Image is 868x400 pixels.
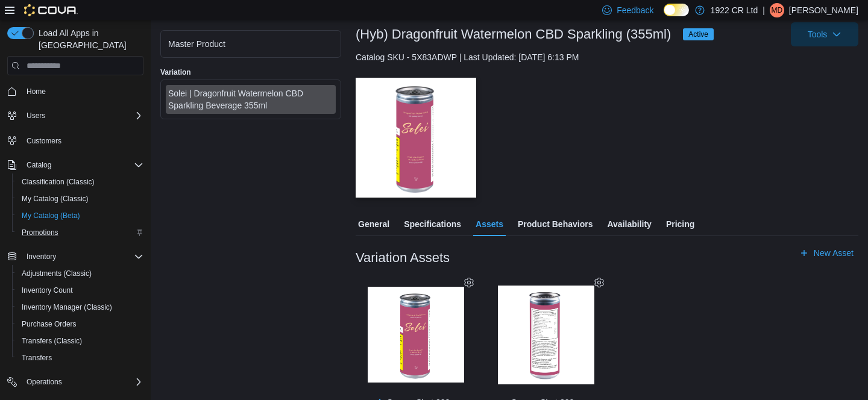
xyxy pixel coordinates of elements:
[2,107,148,124] button: Users
[22,336,82,346] span: Transfers (Classic)
[22,84,51,99] a: Home
[22,84,143,99] span: Home
[22,134,66,148] a: Customers
[666,212,694,236] span: Pricing
[607,212,651,236] span: Availability
[12,173,148,190] button: Classification (Classic)
[814,247,854,259] span: New Asset
[794,241,858,265] button: New Asset
[17,334,87,348] a: Transfers (Classic)
[12,207,148,224] button: My Catalog (Beta)
[17,208,143,223] span: My Catalog (Beta)
[24,4,78,16] img: Cova
[617,4,653,16] span: Feedback
[27,252,56,261] span: Inventory
[22,249,143,264] span: Inventory
[2,131,148,149] button: Customers
[160,67,191,77] label: Variation
[17,225,143,240] span: Promotions
[12,224,148,241] button: Promotions
[22,353,52,363] span: Transfers
[22,286,73,295] span: Inventory Count
[17,283,78,298] a: Inventory Count
[12,333,148,349] button: Transfers (Classic)
[17,334,143,348] span: Transfers (Classic)
[27,136,61,146] span: Customers
[17,351,143,365] span: Transfers
[664,16,664,17] span: Dark Mode
[22,302,112,312] span: Inventory Manager (Classic)
[518,212,593,236] span: Product Behaviors
[17,266,143,281] span: Adjustments (Classic)
[12,190,148,207] button: My Catalog (Classic)
[22,375,143,389] span: Operations
[27,377,62,387] span: Operations
[498,286,594,384] img: Image for Screen Shot 2025-09-10 at 6.12.48 PM.png
[27,87,46,96] span: Home
[22,133,143,148] span: Customers
[2,373,148,390] button: Operations
[688,29,708,40] span: Active
[22,228,58,237] span: Promotions
[22,269,92,278] span: Adjustments (Classic)
[17,283,143,298] span: Inventory Count
[22,158,56,172] button: Catalog
[17,192,143,206] span: My Catalog (Classic)
[17,175,99,189] a: Classification (Classic)
[358,212,389,236] span: General
[12,282,148,299] button: Inventory Count
[17,351,57,365] a: Transfers
[17,225,63,240] a: Promotions
[356,251,450,265] h3: Variation Assets
[763,3,765,17] p: |
[711,3,758,17] p: 1922 CR Ltd
[27,111,45,120] span: Users
[476,212,503,236] span: Assets
[791,22,858,46] button: Tools
[12,265,148,282] button: Adjustments (Classic)
[17,208,85,223] a: My Catalog (Beta)
[664,4,689,16] input: Dark Mode
[789,3,858,17] p: [PERSON_NAME]
[22,249,61,264] button: Inventory
[356,78,476,198] img: Image for (Hyb) Dragonfruit Watermelon CBD Sparkling (355ml)
[12,316,148,333] button: Purchase Orders
[27,160,51,170] span: Catalog
[2,83,148,100] button: Home
[17,266,96,281] a: Adjustments (Classic)
[22,194,89,204] span: My Catalog (Classic)
[356,51,858,63] div: Catalog SKU - 5X83ADWP | Last Updated: [DATE] 6:13 PM
[808,28,828,40] span: Tools
[2,157,148,173] button: Catalog
[2,248,148,265] button: Inventory
[17,317,81,331] a: Purchase Orders
[12,299,148,316] button: Inventory Manager (Classic)
[683,28,714,40] span: Active
[772,3,783,17] span: MD
[12,349,148,366] button: Transfers
[22,177,95,187] span: Classification (Classic)
[168,87,333,111] div: Solei | Dragonfruit Watermelon CBD Sparkling Beverage 355ml
[17,300,117,314] a: Inventory Manager (Classic)
[168,38,333,50] div: Master Product
[22,108,143,123] span: Users
[22,211,80,220] span: My Catalog (Beta)
[356,27,671,42] h3: (Hyb) Dragonfruit Watermelon CBD Sparkling (355ml)
[22,375,67,389] button: Operations
[770,3,784,17] div: Mike Dunn
[404,212,461,236] span: Specifications
[34,27,143,51] span: Load All Apps in [GEOGRAPHIC_DATA]
[22,158,143,172] span: Catalog
[17,175,143,189] span: Classification (Classic)
[17,192,93,206] a: My Catalog (Classic)
[17,300,143,314] span: Inventory Manager (Classic)
[22,108,50,123] button: Users
[22,319,77,329] span: Purchase Orders
[368,287,464,383] img: Image for Screen Shot 2025-09-10 at 6.12.41 PM.png
[17,317,143,331] span: Purchase Orders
